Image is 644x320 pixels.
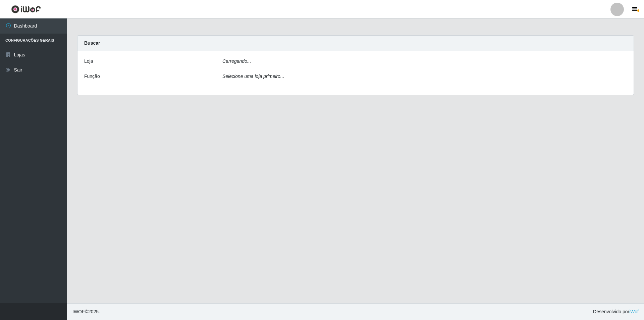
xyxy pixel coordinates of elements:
img: CoreUI Logo [11,5,41,13]
i: Carregando... [222,58,251,64]
span: Desenvolvido por [593,308,639,315]
a: iWof [629,309,639,314]
span: © 2025 . [72,308,100,315]
label: Função [84,73,100,80]
i: Selecione uma loja primeiro... [222,74,284,79]
strong: Buscar [84,40,100,46]
label: Loja [84,58,93,65]
span: IWOF [72,309,85,314]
